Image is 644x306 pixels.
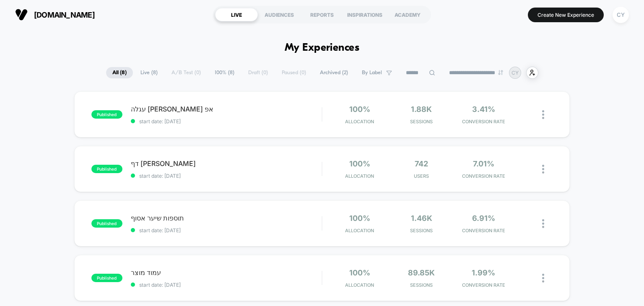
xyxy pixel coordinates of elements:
span: 1.99% [472,268,495,277]
span: 1.88k [411,105,432,114]
span: start date: [DATE] [131,227,322,233]
span: Archived ( 2 ) [314,67,354,78]
span: start date: [DATE] [131,282,322,288]
button: Create New Experience [528,8,604,22]
span: All ( 8 ) [106,67,133,78]
button: CY [610,6,631,23]
div: ACADEMY [386,8,429,21]
span: 7.01% [473,159,494,168]
span: עמוד מוצר [131,268,322,277]
span: Allocation [345,282,374,288]
img: close [542,165,544,174]
span: Allocation [345,119,374,124]
span: 742 [415,159,428,168]
span: Allocation [345,228,374,233]
span: published [91,110,122,119]
span: published [91,274,122,282]
h1: My Experiences [285,42,360,54]
img: close [542,110,544,119]
span: דף [PERSON_NAME] [131,159,322,168]
span: 100% [349,214,370,223]
span: CONVERSION RATE [454,119,512,124]
span: By Label [362,70,382,76]
img: end [498,70,503,75]
div: CY [613,7,629,23]
span: start date: [DATE] [131,173,322,179]
span: 100% [349,159,370,168]
p: CY [512,70,519,76]
span: 89.85k [408,268,435,277]
span: 1.46k [411,214,432,223]
span: Sessions [392,119,450,124]
div: LIVE [215,8,258,21]
span: עגלה [PERSON_NAME] אפ [131,105,322,113]
img: close [542,274,544,283]
div: AUDIENCES [258,8,301,21]
img: close [542,219,544,228]
img: Visually logo [15,8,28,21]
span: CONVERSION RATE [454,228,512,233]
span: 3.41% [472,105,495,114]
span: Sessions [392,228,450,233]
span: 100% ( 8 ) [208,67,241,78]
div: INSPIRATIONS [343,8,386,21]
span: CONVERSION RATE [454,173,512,179]
span: Users [392,173,450,179]
span: published [91,219,122,228]
span: Sessions [392,282,450,288]
span: published [91,165,122,173]
span: 6.91% [472,214,495,223]
button: [DOMAIN_NAME] [13,8,97,21]
span: Live ( 8 ) [134,67,164,78]
span: CONVERSION RATE [454,282,512,288]
span: Allocation [345,173,374,179]
span: start date: [DATE] [131,118,322,124]
span: [DOMAIN_NAME] [34,10,95,19]
span: תוספות שיער אסוף [131,214,322,222]
span: 100% [349,105,370,114]
div: REPORTS [301,8,343,21]
span: 100% [349,268,370,277]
